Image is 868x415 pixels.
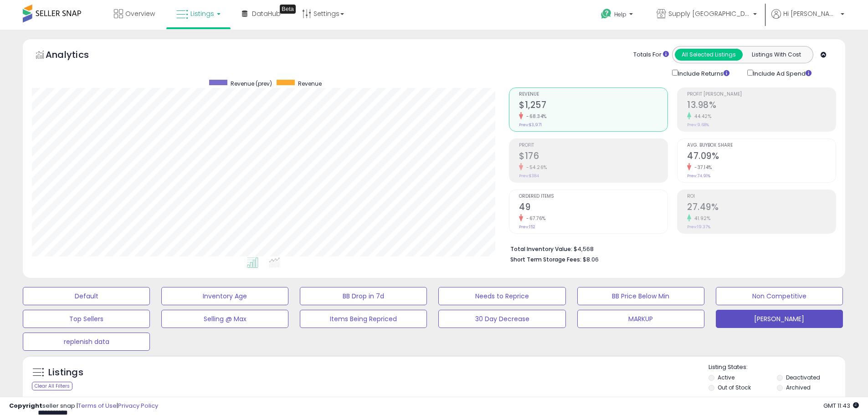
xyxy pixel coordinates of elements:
div: Tooltip anchor [280,5,296,14]
span: Supply [GEOGRAPHIC_DATA] [668,9,750,18]
p: Listing States: [709,363,845,372]
h2: 27.49% [687,202,836,214]
button: BB Price Below Min [577,287,704,305]
li: $4,568 [510,243,829,254]
div: Clear All Filters [32,382,72,390]
div: Include Ad Spend [740,68,826,78]
small: -68.34% [523,113,547,120]
small: Prev: 74.91% [687,173,710,179]
button: Selling @ Max [161,310,288,328]
label: Active [718,374,734,381]
strong: Copyright [9,401,42,410]
small: Prev: $384 [519,173,539,179]
small: -37.14% [691,164,712,171]
span: Revenue (prev) [231,80,272,87]
button: MARKUP [577,310,704,328]
small: Prev: 152 [519,224,535,230]
h5: Listings [48,366,83,379]
span: Revenue [298,80,322,87]
div: Include Returns [665,68,740,78]
span: ROI [687,194,836,199]
span: Profit [519,143,668,148]
a: Help [594,1,642,30]
span: $8.06 [583,255,599,264]
small: -54.26% [523,164,547,171]
h2: $176 [519,151,668,163]
span: Listings [190,9,214,18]
span: Help [614,10,627,18]
button: Items Being Repriced [300,310,427,328]
span: Avg. Buybox Share [687,143,836,148]
button: Default [23,287,150,305]
label: Out of Stock [718,384,751,391]
h2: 47.09% [687,151,836,163]
small: 44.42% [691,113,711,120]
small: Prev: $3,971 [519,122,542,128]
div: Totals For [633,51,669,59]
span: 2025-09-9 11:43 GMT [823,401,859,410]
h2: $1,257 [519,100,668,112]
button: Non Competitive [716,287,843,305]
button: All Selected Listings [675,49,743,61]
button: Listings With Cost [742,49,810,61]
label: Archived [786,384,811,391]
b: Total Inventory Value: [510,245,572,253]
i: Get Help [601,8,612,20]
h2: 13.98% [687,100,836,112]
button: 30 Day Decrease [438,310,565,328]
span: Ordered Items [519,194,668,199]
span: DataHub [252,9,281,18]
small: -67.76% [523,215,546,222]
button: Needs to Reprice [438,287,565,305]
button: BB Drop in 7d [300,287,427,305]
button: Inventory Age [161,287,288,305]
h2: 49 [519,202,668,214]
label: Deactivated [786,374,820,381]
small: Prev: 19.37% [687,224,710,230]
b: Short Term Storage Fees: [510,256,581,263]
a: Terms of Use [78,401,117,410]
span: Overview [125,9,155,18]
h5: Analytics [46,48,107,63]
a: Privacy Policy [118,401,158,410]
span: Profit [PERSON_NAME] [687,92,836,97]
span: Hi [PERSON_NAME] [783,9,838,18]
button: Top Sellers [23,310,150,328]
button: [PERSON_NAME] [716,310,843,328]
div: seller snap | | [9,402,158,410]
small: Prev: 9.68% [687,122,709,128]
button: replenish data [23,333,150,351]
small: 41.92% [691,215,710,222]
a: Hi [PERSON_NAME] [771,9,844,30]
span: Revenue [519,92,668,97]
